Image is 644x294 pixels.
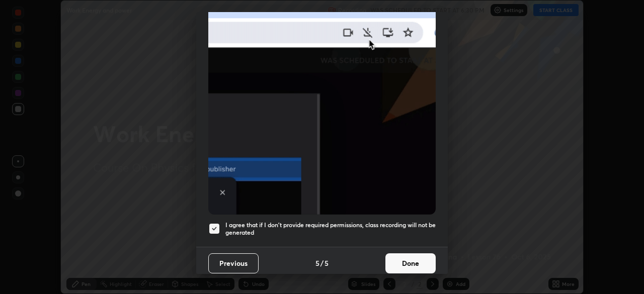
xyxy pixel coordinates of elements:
[208,253,259,273] button: Previous
[325,258,329,268] h4: 5
[225,221,436,237] h5: I agree that if I don't provide required permissions, class recording will not be generated
[315,258,319,268] h4: 5
[385,253,436,273] button: Done
[320,258,324,268] h4: /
